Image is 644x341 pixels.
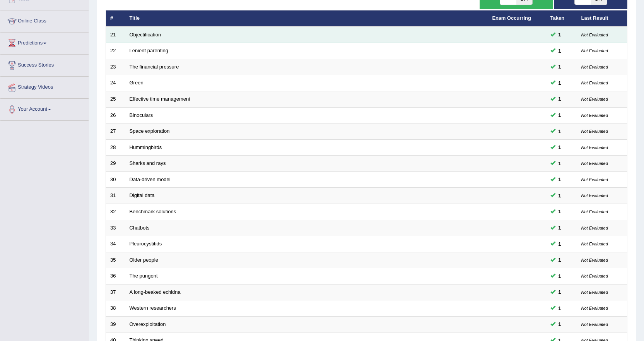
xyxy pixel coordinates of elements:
span: You can still take this question [555,192,564,200]
small: Not Evaluated [581,306,608,310]
a: Exam Occurring [492,15,531,21]
a: Hummingbirds [130,144,162,150]
span: You can still take this question [555,224,564,232]
a: Chatbots [130,225,150,231]
span: You can still take this question [555,79,564,87]
td: 33 [106,220,125,236]
span: You can still take this question [555,256,564,264]
small: Not Evaluated [581,81,608,85]
small: Not Evaluated [581,322,608,327]
th: Taken [546,10,577,27]
span: You can still take this question [555,111,564,119]
td: 31 [106,188,125,204]
a: Older people [130,257,158,263]
span: You can still take this question [555,320,564,328]
a: Western researchers [130,305,176,311]
td: 28 [106,139,125,156]
td: 26 [106,107,125,123]
small: Not Evaluated [581,209,608,214]
a: Strategy Videos [0,77,89,96]
a: The pungent [130,273,158,279]
a: Binoculars [130,112,153,118]
a: Benchmark solutions [130,209,176,214]
th: Last Result [577,10,627,27]
a: Green [130,80,143,86]
td: 34 [106,236,125,252]
span: You can still take this question [555,288,564,296]
td: 24 [106,75,125,91]
td: 37 [106,284,125,300]
small: Not Evaluated [581,48,608,53]
td: 21 [106,27,125,43]
small: Not Evaluated [581,177,608,182]
span: You can still take this question [555,127,564,135]
a: Overexploitation [130,321,166,327]
small: Not Evaluated [581,145,608,150]
span: You can still take this question [555,95,564,103]
td: 38 [106,300,125,317]
span: You can still take this question [555,143,564,151]
span: You can still take this question [555,304,564,312]
td: 27 [106,123,125,140]
small: Not Evaluated [581,161,608,166]
td: 32 [106,204,125,220]
td: 39 [106,316,125,332]
a: Space exploration [130,128,170,134]
small: Not Evaluated [581,274,608,278]
small: Not Evaluated [581,290,608,295]
a: Pleurocystitids [130,241,162,247]
span: You can still take this question [555,63,564,71]
small: Not Evaluated [581,193,608,198]
span: You can still take this question [555,47,564,55]
span: You can still take this question [555,175,564,183]
a: Lenient parenting [130,48,168,53]
a: Your Account [0,99,89,118]
small: Not Evaluated [581,129,608,134]
td: 23 [106,59,125,75]
span: You can still take this question [555,31,564,39]
small: Not Evaluated [581,242,608,246]
a: Sharks and rays [130,160,166,166]
span: You can still take this question [555,240,564,248]
td: 30 [106,171,125,188]
a: Effective time management [130,96,190,102]
a: Data-driven model [130,176,171,182]
small: Not Evaluated [581,113,608,118]
a: Digital data [130,192,155,198]
span: You can still take this question [555,272,564,280]
td: 29 [106,156,125,172]
span: You can still take this question [555,207,564,216]
a: Objectification [130,32,161,38]
a: A long-beaked echidna [130,289,181,295]
a: The financial pressure [130,64,179,70]
td: 25 [106,91,125,108]
a: Online Class [0,10,89,30]
a: Predictions [0,33,89,52]
td: 35 [106,252,125,268]
small: Not Evaluated [581,65,608,69]
small: Not Evaluated [581,226,608,230]
a: Success Stories [0,55,89,74]
small: Not Evaluated [581,258,608,262]
small: Not Evaluated [581,33,608,37]
td: 36 [106,268,125,284]
small: Not Evaluated [581,97,608,101]
td: 22 [106,43,125,59]
th: Title [125,10,488,27]
span: You can still take this question [555,159,564,168]
th: # [106,10,125,27]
